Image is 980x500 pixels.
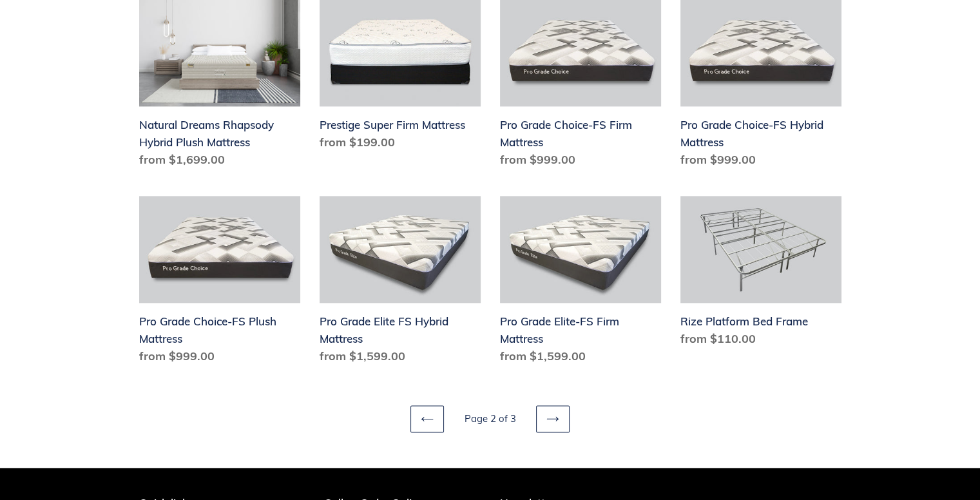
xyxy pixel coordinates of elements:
[500,196,661,370] a: Pro Grade Elite-FS Firm Mattress
[680,196,841,353] a: Rize Platform Bed Frame
[447,412,533,427] li: Page 2 of 3
[139,196,300,370] a: Pro Grade Choice-FS Plush Mattress
[320,196,481,370] a: Pro Grade Elite FS Hybrid Mattress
